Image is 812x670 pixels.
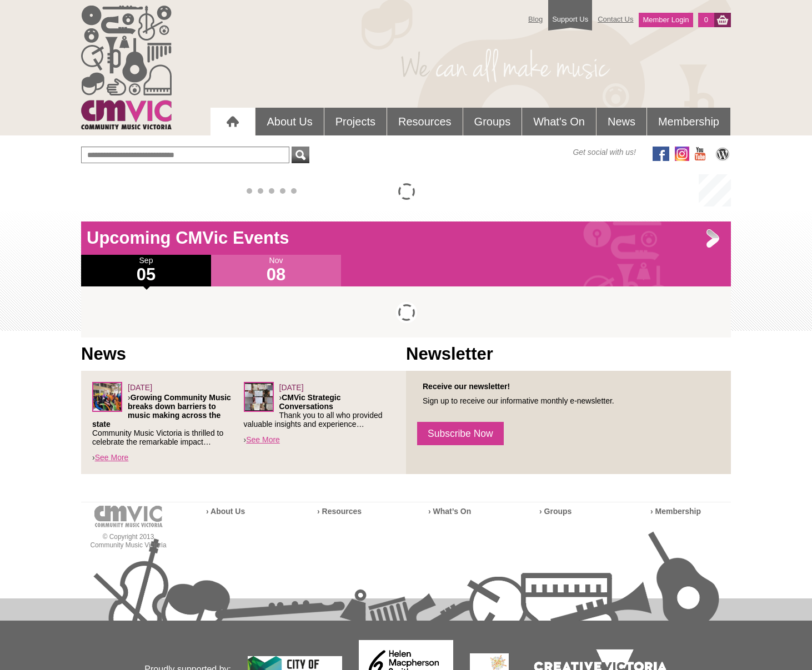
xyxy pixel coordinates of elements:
a: › What’s On [428,507,471,516]
a: Resources [387,108,463,135]
a: Member Login [639,13,693,27]
a: 0 [698,13,714,27]
a: Blog [523,9,548,29]
a: Groups [463,108,522,135]
img: Leaders-Forum_sq.png [244,382,274,412]
h1: News [81,343,406,365]
p: Sign up to receive our informative monthly e-newsletter. [417,396,720,405]
strong: Receive our newsletter! [423,382,510,391]
strong: CMVic Strategic Conversations [279,393,341,411]
strong: Growing Community Music breaks down barriers to music making across the state [92,393,231,429]
a: News [597,108,646,135]
a: Subscribe Now [417,422,504,445]
a: Contact Us [592,9,639,29]
div: Nov [211,255,341,286]
a: › About Us [206,507,245,516]
img: cmvic_logo.png [81,6,172,129]
a: See More [95,453,129,462]
div: › [92,382,244,463]
h1: 05 [81,266,211,284]
a: See More [246,435,280,444]
p: › Thank you to all who provided valuable insights and experience… [244,393,395,429]
img: Screenshot_2025-06-03_at_4.38.34%E2%80%AFPM.png [92,382,122,412]
span: [DATE] [128,383,152,392]
img: CMVic Blog [714,147,731,161]
h1: Upcoming CMVic Events [81,227,731,249]
p: › Community Music Victoria is thrilled to celebrate the remarkable impact… [92,393,244,446]
a: › Resources [317,507,362,516]
img: cmvic-logo-footer.png [94,506,163,527]
div: Sep [81,255,211,286]
h1: Newsletter [406,343,731,365]
a: About Us [255,108,323,135]
h1: 08 [211,266,341,284]
span: [DATE] [279,383,304,392]
a: › Groups [539,507,572,516]
span: Get social with us! [573,147,636,158]
img: icon-instagram.png [675,147,689,161]
a: › Membership [650,507,701,516]
a: Membership [647,108,730,135]
a: Projects [324,108,387,135]
a: What's On [522,108,596,135]
p: © Copyright 2013 Community Music Victoria [81,533,176,550]
div: › [244,382,395,445]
